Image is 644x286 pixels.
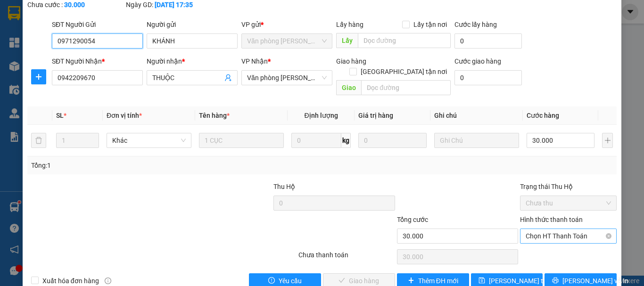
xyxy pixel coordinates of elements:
div: Người nhận [147,56,238,66]
span: Cước hàng [527,112,559,119]
span: Tên hàng [199,112,230,119]
span: close-circle [606,233,611,239]
label: Cước giao hàng [454,57,501,65]
input: VD: Bàn, Ghế [199,133,284,148]
span: Khác [112,133,186,147]
div: SĐT Người Nhận [52,56,143,66]
div: SĐT Người Gửi [52,19,143,30]
span: Văn phòng Hồ Chí Minh [247,34,327,48]
div: Người gửi [147,19,238,30]
input: Ghi Chú [434,133,519,148]
span: Tổng cước [397,216,428,223]
div: Chưa thanh toán [297,250,396,266]
span: Chọn HT Thanh Toán [526,229,611,243]
button: plus [31,69,46,84]
input: 0 [358,133,426,148]
span: Lấy [336,33,358,48]
span: plus [32,73,46,81]
span: info-circle [105,278,111,284]
span: SL [56,112,64,119]
span: Xuất hóa đơn hàng [39,276,103,286]
span: Giao hàng [336,57,366,65]
span: Đơn vị tính [107,112,142,119]
div: Tổng: 1 [31,160,249,171]
span: save [479,277,485,285]
span: printer [552,277,559,285]
span: exclamation-circle [268,277,275,285]
span: Thu Hộ [273,183,295,190]
span: Thêm ĐH mới [418,276,458,286]
span: plus [408,277,414,285]
span: user-add [224,74,232,82]
span: kg [341,133,351,148]
span: Giao [336,80,361,95]
span: [GEOGRAPHIC_DATA] tận nơi [357,66,451,77]
span: Văn phòng Tắc Vân [247,71,327,85]
div: Trạng thái Thu Hộ [520,181,617,192]
span: Giá trị hàng [358,112,393,119]
span: Định lượng [304,112,338,119]
button: delete [31,133,46,148]
label: Cước lấy hàng [454,21,497,28]
input: Dọc đường [361,80,451,95]
label: Hình thức thanh toán [520,216,583,223]
span: [PERSON_NAME] thay đổi [489,276,564,286]
span: Lấy hàng [336,21,363,28]
input: Dọc đường [358,33,451,48]
div: VP gửi [241,19,332,30]
b: 30.000 [64,1,85,8]
span: VP Nhận [241,57,268,65]
span: Lấy tận nơi [410,19,451,30]
span: [PERSON_NAME] và In [562,276,628,286]
th: Ghi chú [430,106,523,125]
span: Chưa thu [526,196,611,210]
span: Yêu cầu [279,276,302,286]
input: Cước giao hàng [454,70,522,85]
b: [DATE] 17:35 [155,1,193,8]
button: plus [602,133,613,148]
input: Cước lấy hàng [454,33,522,49]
